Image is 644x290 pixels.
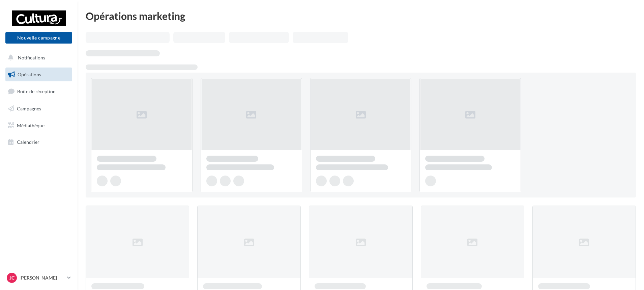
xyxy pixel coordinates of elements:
span: Opérations [18,72,41,77]
a: Campagnes [4,102,74,116]
a: Boîte de réception [4,84,74,99]
a: Médiathèque [4,118,74,133]
button: Nouvelle campagne [5,32,72,44]
span: Notifications [18,55,45,60]
button: Notifications [4,51,71,65]
span: JC [9,274,14,281]
a: JC [PERSON_NAME] [5,271,72,284]
p: [PERSON_NAME] [20,274,64,281]
a: Calendrier [4,135,74,149]
span: Campagnes [17,106,41,111]
span: Boîte de réception [17,88,56,94]
span: Médiathèque [17,122,45,128]
div: Opérations marketing [86,11,636,21]
a: Opérations [4,68,74,82]
span: Calendrier [17,139,39,145]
